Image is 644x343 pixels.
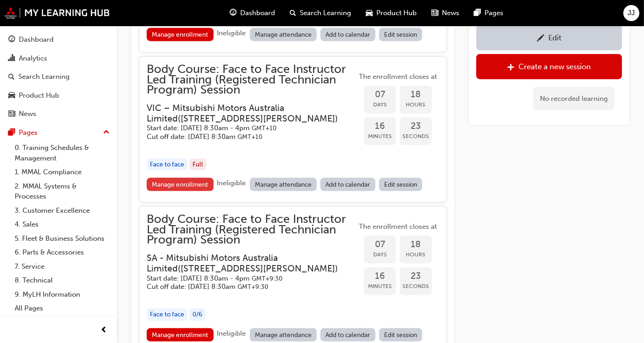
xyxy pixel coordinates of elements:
button: Pages [4,124,113,141]
a: 4. Sales [11,217,113,232]
a: Manage attendance [250,178,317,191]
span: Days [364,100,396,110]
span: Australian Eastern Standard Time GMT+10 [237,133,262,141]
button: Body Course: Face to Face Instructor Led Training (Registered Technician Program) SessionVIC – Mi... [147,64,439,195]
span: news-icon [8,110,15,118]
span: pages-icon [8,129,15,137]
span: Seconds [400,281,432,292]
div: Analytics [19,53,47,64]
span: chart-icon [8,55,15,63]
div: Create a new session [519,62,591,71]
span: up-icon [103,127,110,138]
div: Face to face [147,309,187,321]
span: Body Course: Face to Face Instructor Led Training (Registered Technician Program) Session [147,214,357,245]
div: Full [189,159,206,171]
span: Days [364,249,396,260]
div: Search Learning [18,72,70,82]
span: Australian Central Standard Time GMT+9:30 [237,283,268,291]
a: 7. Service [11,260,113,274]
div: Edit [548,33,561,42]
span: guage-icon [8,36,15,44]
span: Dashboard [241,8,275,18]
a: Search Learning [4,68,113,85]
span: 07 [364,89,396,100]
a: Edit session [379,28,423,41]
span: Ineligible [217,329,246,337]
a: Edit session [379,328,423,342]
a: Add to calendar [320,328,375,342]
a: Dashboard [4,31,113,48]
span: plus-icon [507,63,515,72]
span: search-icon [8,73,15,81]
span: search-icon [290,7,297,19]
a: 6. Parts & Accessories [11,245,113,260]
a: All Pages [11,301,113,315]
span: guage-icon [230,7,237,19]
span: Australian Central Standard Time GMT+9:30 [252,275,282,282]
a: Manage enrollment [147,328,214,342]
button: JJ [623,5,639,21]
a: Analytics [4,50,113,67]
span: JJ [628,8,635,18]
a: Manage enrollment [147,28,214,41]
a: Manage enrollment [147,178,214,191]
span: prev-icon [101,325,108,336]
h5: Start date: [DATE] 8:30am - 4pm [147,274,342,283]
span: car-icon [366,7,373,19]
span: Seconds [400,131,432,142]
a: 9. MyLH Information [11,288,113,302]
div: Pages [19,127,38,138]
span: The enrollment closes at [357,72,439,82]
a: Add to calendar [320,28,375,41]
div: Product Hub [19,90,59,101]
span: Product Hub [377,8,417,18]
button: DashboardAnalyticsSearch LearningProduct HubNews [4,29,113,124]
a: car-iconProduct Hub [359,4,424,22]
span: 16 [364,271,396,282]
a: pages-iconPages [467,4,511,22]
span: pencil-icon [537,34,545,43]
a: Edit session [379,178,423,191]
a: 2. MMAL Systems & Processes [11,179,113,204]
a: 8. Technical [11,273,113,288]
h5: Start date: [DATE] 8:30am - 4pm [147,124,342,133]
div: Dashboard [19,34,54,45]
div: 0 / 6 [189,309,205,321]
span: 23 [400,121,432,132]
a: 0. Training Schedules & Management [11,141,113,165]
a: Add to calendar [320,178,375,191]
a: Manage attendance [250,28,317,41]
span: news-icon [432,7,439,19]
span: 18 [400,239,432,250]
div: News [19,109,36,119]
a: 3. Customer Excellence [11,204,113,218]
span: pages-icon [474,7,481,19]
a: 1. MMAL Compliance [11,165,113,179]
span: Minutes [364,281,396,292]
span: 23 [400,271,432,282]
h3: SA - Mitsubishi Motors Australia Limited ( [STREET_ADDRESS][PERSON_NAME] ) [147,253,342,274]
span: Body Course: Face to Face Instructor Led Training (Registered Technician Program) Session [147,64,357,95]
span: Hours [400,100,432,110]
span: 18 [400,89,432,100]
a: Create a new session [476,54,622,79]
a: guage-iconDashboard [223,4,283,22]
span: Hours [400,249,432,260]
a: News [4,105,113,122]
h5: Cut off date: [DATE] 8:30am [147,282,342,291]
h5: Cut off date: [DATE] 8:30am [147,133,342,141]
span: 16 [364,121,396,132]
div: No recorded learning [533,86,615,111]
span: Ineligible [217,179,246,187]
span: Minutes [364,131,396,142]
a: Edit [476,25,622,50]
span: The enrollment closes at [357,221,439,232]
img: mmal [5,7,110,19]
span: Search Learning [300,8,352,18]
div: Face to face [147,159,187,171]
span: Australian Eastern Standard Time GMT+10 [252,124,276,132]
a: Manage attendance [250,328,317,342]
a: news-iconNews [424,4,467,22]
span: Pages [485,8,504,18]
